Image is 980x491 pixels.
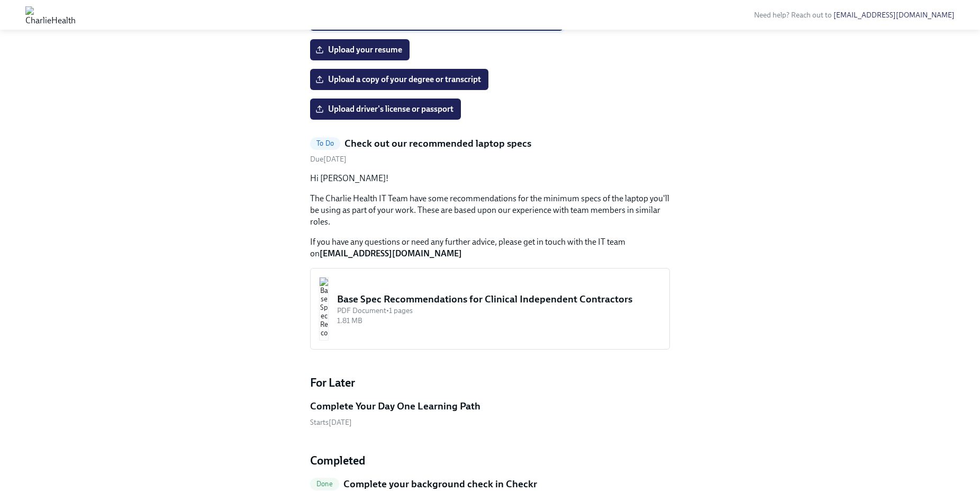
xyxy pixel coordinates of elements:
a: Complete Your Day One Learning PathStarts[DATE] [310,399,670,427]
h4: For Later [310,375,670,391]
span: Monday, September 15th 2025, 8:00 am [310,418,352,427]
span: Upload a copy of your degree or transcript [317,74,481,85]
div: PDF Document • 1 pages [337,306,661,316]
h4: Completed [310,453,670,469]
label: Upload a copy of your degree or transcript [310,69,488,90]
p: The Charlie Health IT Team have some recommendations for the minimum specs of the laptop you'll b... [310,193,670,228]
span: To Do [310,139,340,147]
strong: [EMAIL_ADDRESS][DOMAIN_NAME] [320,248,462,258]
span: Upload your resume [317,44,402,55]
h5: Check out our recommended laptop specs [344,137,531,150]
h5: Complete Your Day One Learning Path [310,399,480,413]
span: Friday, August 29th 2025, 8:00 am [310,155,347,164]
p: Hi [PERSON_NAME]! [310,173,670,184]
span: Upload driver's license or passport [317,104,453,114]
a: To DoCheck out our recommended laptop specsDue[DATE] [310,137,670,165]
a: [EMAIL_ADDRESS][DOMAIN_NAME] [833,11,955,20]
span: Need help? Reach out to [754,11,955,20]
img: CharlieHealth [25,6,76,23]
label: Upload your resume [310,39,410,60]
span: Done [310,480,339,488]
div: Base Spec Recommendations for Clinical Independent Contractors [337,292,661,306]
label: Upload driver's license or passport [310,99,461,120]
h5: Complete your background check in Checkr [343,477,537,491]
button: Base Spec Recommendations for Clinical Independent ContractorsPDF Document•1 pages1.81 MB [310,268,670,350]
div: 1.81 MB [337,316,661,326]
img: Base Spec Recommendations for Clinical Independent Contractors [319,277,329,341]
p: If you have any questions or need any further advice, please get in touch with the IT team on [310,236,670,260]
